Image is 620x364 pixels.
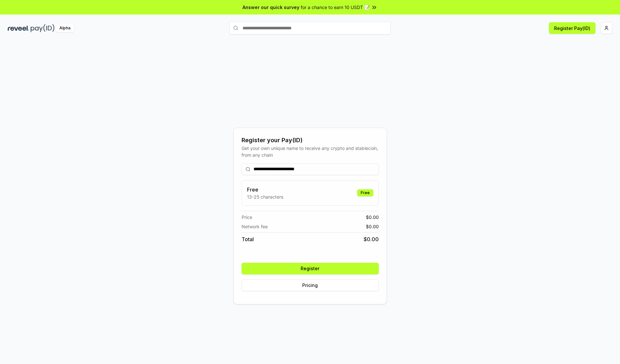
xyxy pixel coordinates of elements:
[242,214,252,221] span: Price
[242,263,379,274] button: Register
[247,186,283,193] h3: Free
[8,24,29,32] img: reveel_dark
[242,235,254,243] span: Total
[31,24,55,32] img: pay_id
[242,280,379,291] button: Pricing
[549,22,595,34] button: Register Pay(ID)
[242,136,379,145] div: Register your Pay(ID)
[366,223,379,230] span: $ 0.00
[301,4,370,11] span: for a chance to earn 10 USDT 📝
[242,223,268,230] span: Network fee
[366,214,379,221] span: $ 0.00
[243,4,299,11] span: Answer our quick survey
[242,145,379,158] div: Get your own unique name to receive any crypto and stablecoin, from any chain
[56,24,74,32] div: Alpha
[247,193,283,200] p: 13-25 characters
[364,235,379,243] span: $ 0.00
[357,189,373,196] div: Free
